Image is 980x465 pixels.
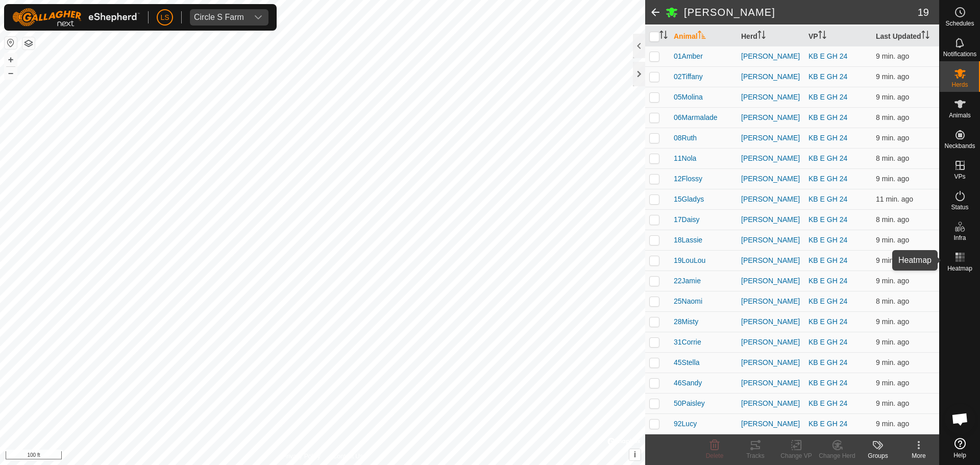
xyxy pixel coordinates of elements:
span: Status [951,204,968,210]
div: [PERSON_NAME] [741,194,800,205]
a: KB E GH 24 [808,358,847,366]
div: [PERSON_NAME] [741,398,800,409]
div: [PERSON_NAME] [741,214,800,225]
th: Herd [737,27,804,46]
div: [PERSON_NAME] [741,71,800,82]
img: Gallagher Logo [12,8,140,27]
a: Privacy Policy [282,452,321,461]
span: 45Stella [674,357,700,368]
a: KB E GH 24 [808,277,847,285]
span: Sep 18, 2025, 10:06 PM [876,134,909,142]
span: Sep 18, 2025, 10:07 PM [876,215,909,224]
span: Delete [706,452,724,459]
span: 25Naomi [674,296,702,307]
span: LS [160,12,169,23]
div: [PERSON_NAME] [741,92,800,103]
span: Sep 18, 2025, 10:06 PM [876,338,909,346]
span: Sep 18, 2025, 10:06 PM [876,93,909,101]
span: Sep 18, 2025, 10:06 PM [876,52,909,60]
span: Sep 18, 2025, 10:06 PM [876,317,909,326]
span: 50Paisley [674,398,705,409]
span: 28Misty [674,316,698,327]
a: KB E GH 24 [808,215,847,224]
div: Groups [857,451,898,460]
span: Neckbands [944,143,975,149]
div: [PERSON_NAME] [741,357,800,368]
button: + [5,54,17,66]
th: VP [804,27,872,46]
div: [PERSON_NAME] [741,153,800,164]
div: Change VP [776,451,817,460]
span: 18Lassie [674,235,702,246]
span: Sep 18, 2025, 10:06 PM [876,379,909,387]
span: Sep 18, 2025, 10:06 PM [876,175,909,183]
button: Map Layers [22,37,35,50]
p-sorticon: Activate to sort [757,32,766,40]
span: Sep 18, 2025, 10:06 PM [876,399,909,407]
a: KB E GH 24 [808,113,847,121]
div: [PERSON_NAME] [741,174,800,184]
span: i [634,450,636,459]
span: Notifications [943,51,976,57]
a: KB E GH 24 [808,195,847,203]
span: 31Corrie [674,337,701,348]
div: Change Herd [817,451,857,460]
div: [PERSON_NAME] [741,255,800,266]
span: Sep 18, 2025, 10:06 PM [876,420,909,428]
span: 19LouLou [674,255,705,266]
span: Animals [949,112,971,118]
p-sorticon: Activate to sort [921,32,929,40]
span: 08Ruth [674,133,697,143]
span: Sep 18, 2025, 10:06 PM [876,277,909,285]
div: [PERSON_NAME] [741,419,800,429]
a: KB E GH 24 [808,72,847,81]
div: [PERSON_NAME] [741,337,800,348]
span: 22Jamie [674,276,701,286]
div: More [898,451,939,460]
th: Animal [670,27,737,46]
span: 46Sandy [674,378,702,388]
button: Reset Map [5,37,17,49]
span: 01Amber [674,51,703,62]
span: 92Lucy [674,419,697,429]
span: 02Tiffany [674,71,703,82]
span: Sep 18, 2025, 10:07 PM [876,297,909,305]
span: Help [953,452,966,458]
a: KB E GH 24 [808,399,847,407]
h2: [PERSON_NAME] [684,6,918,18]
span: Herds [951,82,968,88]
span: Sep 18, 2025, 10:07 PM [876,154,909,162]
div: [PERSON_NAME] [741,133,800,143]
span: VPs [954,174,965,180]
div: [PERSON_NAME] [741,316,800,327]
a: KB E GH 24 [808,134,847,142]
span: Schedules [945,20,974,27]
button: i [629,449,641,460]
span: 15Gladys [674,194,704,205]
span: Sep 18, 2025, 10:06 PM [876,236,909,244]
span: 11Nola [674,153,696,164]
span: Heatmap [947,265,972,272]
button: – [5,67,17,79]
div: Tracks [735,451,776,460]
a: KB E GH 24 [808,93,847,101]
span: 05Molina [674,92,703,103]
div: [PERSON_NAME] [741,296,800,307]
a: Help [940,434,980,462]
p-sorticon: Activate to sort [698,32,706,40]
span: 12Flossy [674,174,702,184]
span: Sep 18, 2025, 10:06 PM [876,256,909,264]
a: KB E GH 24 [808,379,847,387]
span: Circle S Farm [190,9,248,26]
a: Contact Us [333,452,363,461]
div: [PERSON_NAME] [741,276,800,286]
th: Last Updated [872,27,939,46]
span: Infra [953,235,966,241]
div: [PERSON_NAME] [741,235,800,246]
a: KB E GH 24 [808,420,847,428]
span: 06Marmalade [674,112,718,123]
span: Sep 18, 2025, 10:07 PM [876,113,909,121]
p-sorticon: Activate to sort [818,32,826,40]
a: KB E GH 24 [808,175,847,183]
span: 17Daisy [674,214,700,225]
